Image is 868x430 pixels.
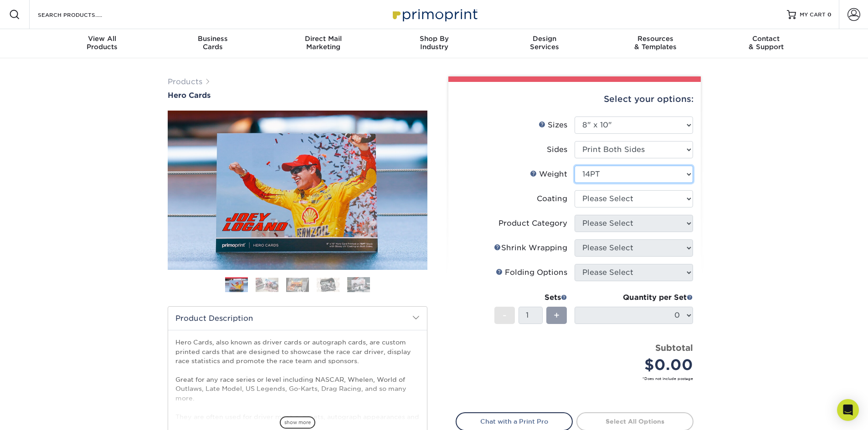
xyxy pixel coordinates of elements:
div: Services [489,35,600,51]
h2: Product Description [168,307,427,330]
div: Quantity per Set [575,292,693,303]
div: Shrink Wrapping [494,243,567,253]
div: Sizes [539,120,567,131]
div: Sets [494,292,567,303]
div: Product Category [498,218,567,229]
span: MY CART [800,11,826,19]
span: + [554,309,560,322]
span: show more [280,416,315,429]
div: Open Intercom Messenger [837,399,859,421]
a: Resources& Templates [600,29,711,58]
a: Contact& Support [711,29,822,58]
img: Hero Cards 01 [225,278,248,293]
a: Hero Cards [168,91,427,100]
strong: Subtotal [655,343,693,353]
div: Marketing [268,35,379,51]
span: Business [157,35,268,43]
a: Shop ByIndustry [379,29,489,58]
a: View AllProducts [47,29,158,58]
div: Select your options: [456,82,693,116]
span: Resources [600,35,711,43]
img: Hero Cards 01 [168,109,427,272]
img: Hero Cards 03 [286,278,309,292]
div: Coating [537,193,567,204]
div: & Support [711,35,822,51]
div: Cards [157,35,268,51]
img: Hero Cards 02 [256,278,278,292]
div: $0.00 [581,354,693,376]
a: DesignServices [489,29,600,58]
div: Products [47,35,158,51]
span: View All [47,35,158,43]
span: Contact [711,35,822,43]
div: & Templates [600,35,711,51]
input: SEARCH PRODUCTS..... [37,9,126,20]
img: Hero Cards 04 [317,278,339,292]
span: - [503,309,507,322]
a: Direct MailMarketing [268,29,379,58]
img: Hero Cards 05 [347,277,370,293]
div: Weight [530,169,567,180]
div: Industry [379,35,489,51]
span: Shop By [379,35,489,43]
a: Products [168,77,202,86]
span: Direct Mail [268,35,379,43]
span: 0 [827,11,832,18]
small: *Does not include postage [463,376,693,381]
div: Sides [547,144,567,155]
div: Folding Options [496,267,567,278]
img: Primoprint [389,5,480,24]
a: BusinessCards [157,29,268,58]
span: Design [489,35,600,43]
